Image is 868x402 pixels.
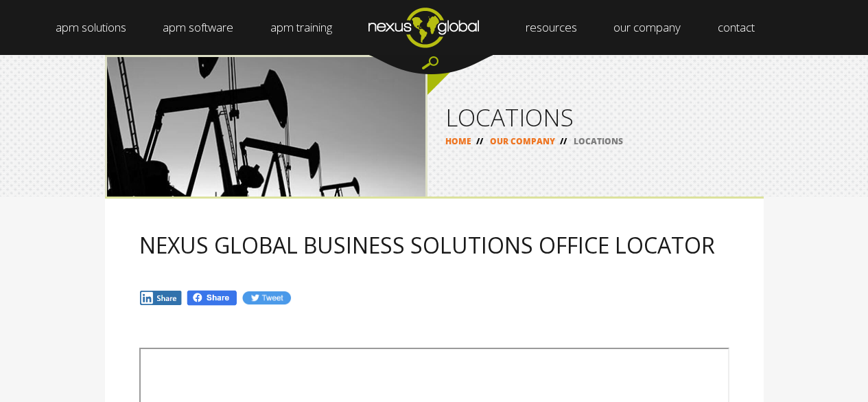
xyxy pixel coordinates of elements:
[555,135,572,147] span: //
[139,290,183,306] img: In.jpg
[242,290,291,306] img: Tw.jpg
[445,135,471,147] a: HOME
[445,105,746,129] h1: LOCATIONS
[471,135,488,147] span: //
[186,289,238,306] img: Fb.png
[139,233,729,257] h2: NEXUS GLOBAL BUSINESS SOLUTIONS OFFICE LOCATOR
[490,135,555,147] a: OUR COMPANY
